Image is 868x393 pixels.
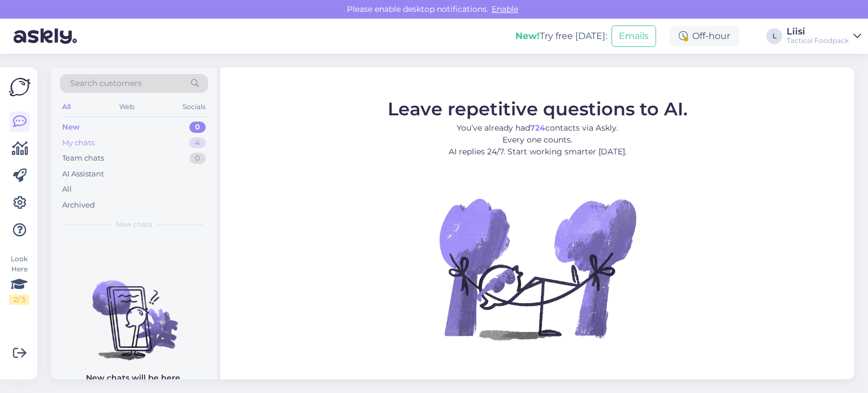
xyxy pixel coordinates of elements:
[189,153,206,164] div: 0
[70,77,142,89] span: Search customers
[488,4,522,14] span: Enable
[9,295,29,305] div: 2 / 3
[9,76,31,98] img: Askly Logo
[60,100,73,114] div: All
[9,254,29,305] div: Look Here
[787,27,861,45] a: LiisiTactical Foodpack
[189,137,206,149] div: 4
[62,153,104,164] div: Team chats
[51,260,217,362] img: No chats
[116,219,152,230] span: New chats
[62,169,104,180] div: AI Assistant
[515,29,607,43] div: Try free [DATE]:
[62,137,94,149] div: My chats
[62,184,72,195] div: All
[766,28,782,44] div: L
[611,25,656,47] button: Emails
[86,372,182,384] p: New chats will be here.
[62,200,95,211] div: Archived
[787,27,849,36] div: Liisi
[515,31,540,41] b: New!
[787,36,849,45] div: Tactical Foodpack
[189,122,206,133] div: 0
[388,98,688,120] span: Leave repetitive questions to AI.
[530,123,545,133] b: 724
[388,122,688,158] p: You’ve already had contacts via Askly. Every one counts. AI replies 24/7. Start working smarter [...
[436,167,639,370] img: No Chat active
[670,26,739,46] div: Off-hour
[180,100,208,114] div: Socials
[117,100,137,114] div: Web
[62,122,80,133] div: New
